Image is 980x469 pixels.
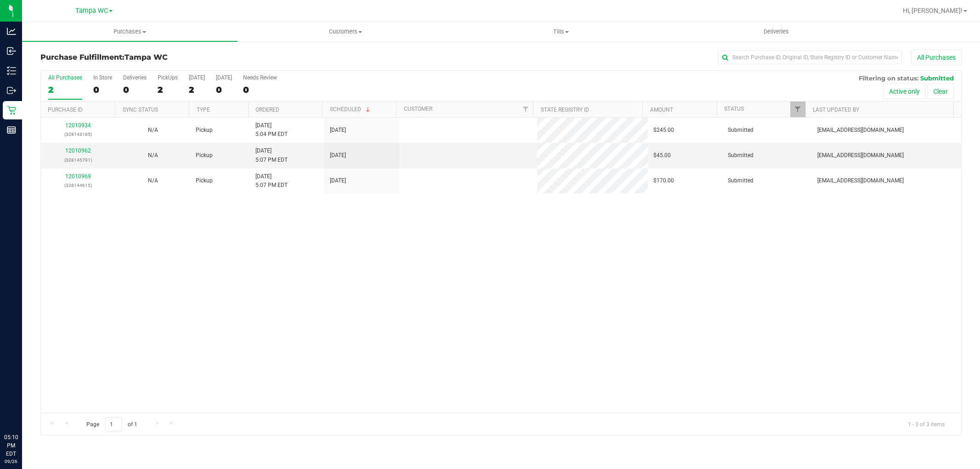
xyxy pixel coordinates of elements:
[817,126,904,135] span: [EMAIL_ADDRESS][DOMAIN_NAME]
[93,74,112,81] div: In Store
[255,121,288,139] span: [DATE] 5:04 PM EDT
[453,28,668,36] span: Tills
[255,147,288,164] span: [DATE] 5:07 PM EDT
[238,22,453,41] a: Customers
[813,107,859,113] a: Last Updated By
[148,127,158,133] span: Not Applicable
[920,74,954,82] span: Submitted
[453,22,668,41] a: Tills
[196,126,213,135] span: Pickup
[243,85,277,95] div: 0
[79,417,145,431] span: Page of 1
[46,156,110,164] p: (328145791)
[189,74,205,81] div: [DATE]
[148,151,158,160] button: N/A
[330,151,346,160] span: [DATE]
[48,85,82,95] div: 2
[330,176,346,185] span: [DATE]
[243,74,277,81] div: Needs Review
[728,151,753,160] span: Submitted
[653,176,674,185] span: $170.00
[238,28,453,36] span: Customers
[650,107,673,113] a: Amount
[7,106,16,115] inline-svg: Retail
[255,172,288,190] span: [DATE] 5:07 PM EDT
[196,151,213,160] span: Pickup
[216,85,232,95] div: 0
[189,85,205,95] div: 2
[148,177,158,184] span: Not Applicable
[148,126,158,135] button: N/A
[859,74,918,82] span: Filtering on status:
[40,53,347,62] h3: Purchase Fulfillment:
[65,122,91,129] a: 12010934
[158,74,178,81] div: PickUps
[48,107,83,113] a: Purchase ID
[75,7,108,15] span: Tampa WC
[790,102,805,117] a: Filter
[197,107,210,113] a: Type
[518,102,533,117] a: Filter
[7,66,16,75] inline-svg: Inventory
[65,173,91,180] a: 12010969
[4,433,18,458] p: 05:10 PM EDT
[751,28,801,36] span: Deliveries
[48,74,82,81] div: All Purchases
[46,181,110,190] p: (328144615)
[668,22,884,41] a: Deliveries
[7,125,16,135] inline-svg: Reports
[911,50,962,65] button: All Purchases
[7,86,16,95] inline-svg: Outbound
[653,126,674,135] span: $245.00
[728,176,753,185] span: Submitted
[148,152,158,158] span: Not Applicable
[653,151,671,160] span: $45.00
[903,7,963,14] span: Hi, [PERSON_NAME]!
[123,107,158,113] a: Sync Status
[158,85,178,95] div: 2
[728,126,753,135] span: Submitted
[105,417,122,431] input: 1
[901,417,952,431] span: 1 - 3 of 3 items
[718,51,902,64] input: Search Purchase ID, Original ID, State Registry ID or Customer Name...
[22,28,238,36] span: Purchases
[927,84,954,99] button: Clear
[817,151,904,160] span: [EMAIL_ADDRESS][DOMAIN_NAME]
[817,176,904,185] span: [EMAIL_ADDRESS][DOMAIN_NAME]
[883,84,926,99] button: Active only
[9,396,37,423] iframe: Resource center
[216,74,232,81] div: [DATE]
[7,27,16,36] inline-svg: Analytics
[22,22,238,41] a: Purchases
[123,85,147,95] div: 0
[255,107,279,113] a: Ordered
[541,107,589,113] a: State Registry ID
[404,106,432,112] a: Customer
[46,130,110,139] p: (328143185)
[4,458,18,465] p: 09/26
[123,74,147,81] div: Deliveries
[125,53,168,62] span: Tampa WC
[148,176,158,185] button: N/A
[330,106,372,113] a: Scheduled
[196,176,213,185] span: Pickup
[330,126,346,135] span: [DATE]
[7,46,16,56] inline-svg: Inbound
[724,106,744,112] a: Status
[65,147,91,154] a: 12010962
[93,85,112,95] div: 0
